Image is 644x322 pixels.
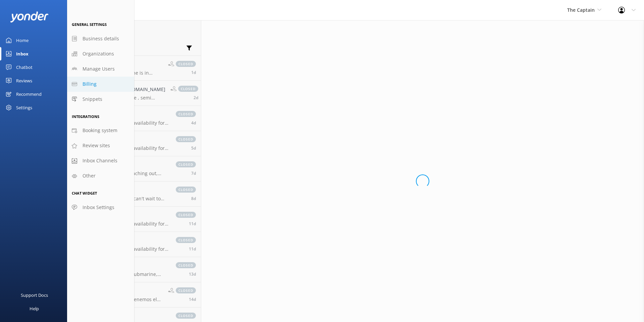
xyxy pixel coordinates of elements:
span: closed [178,86,198,92]
a: Billing [67,77,134,92]
span: closed [176,212,196,218]
span: Snippets [83,95,102,103]
span: closed [176,187,196,193]
span: Other [83,172,96,179]
span: Integrations [72,114,99,119]
a: Manage Users [67,62,134,77]
span: closed [176,262,196,268]
a: Website VisitorBot:For the Atlantis Submarine, children under 4 can't participate. However, they ... [67,257,201,282]
a: Inbox Channels [67,153,134,168]
span: closed [176,61,196,67]
span: Aug 27 2025 09:41pm (UTC -04:00) America/Caracas [189,221,196,227]
span: closed [176,287,196,293]
span: Sep 03 2025 09:20am (UTC -04:00) America/Caracas [191,145,196,151]
span: closed [176,111,196,117]
a: Website VisitorBot:You can see live availability for all Atlantic Aruba tours online by clicking ... [67,106,201,131]
span: Organizations [83,50,114,57]
span: Sep 06 2025 08:44pm (UTC -04:00) America/Caracas [191,70,196,75]
a: Website VisitorBot:You can see live availability for all Atlantic Aruba tours online by clicking ... [67,232,201,257]
a: Business details [67,31,134,46]
span: Chat Widget [72,191,97,196]
a: Website VisitorBot:You're welcome, can't wait to see you on our underwater adventures! 🫧🐠.closed8d [67,182,201,207]
a: Website VisitorBot:You can see live availability for all Atlantic Aruba tours online by clicking ... [67,207,201,232]
span: Aug 31 2025 09:24am (UTC -04:00) America/Caracas [191,170,196,176]
img: yonder-white-logo.png [10,11,49,23]
span: Aug 27 2025 09:20pm (UTC -04:00) America/Caracas [189,246,196,252]
div: Reviews [16,74,32,87]
span: Sep 06 2025 08:27am (UTC -04:00) America/Caracas [194,95,198,100]
span: Business details [83,35,119,42]
span: Review sites [83,142,110,149]
span: Aug 25 2025 09:45pm (UTC -04:00) America/Caracas [189,271,196,277]
span: Aug 24 2025 08:52pm (UTC -04:00) America/Caracas [189,296,196,302]
div: Home [16,34,29,47]
div: Inbox [16,47,29,61]
span: closed [176,136,196,142]
a: Other [67,168,134,184]
span: closed [176,161,196,167]
a: Organizations [67,46,134,62]
a: Website VisitorBot:You can see live availability for all Atlantic Aruba tours online by clicking ... [67,131,201,156]
span: Booking system [83,127,117,134]
div: Settings [16,101,32,114]
span: Sep 03 2025 07:06pm (UTC -04:00) America/Caracas [191,120,196,126]
div: Chatbot [16,61,33,74]
a: Website VisitorMe:Buenas noches, tenemos el semi submarino que nos e sumerje por completoclosed14d [67,282,201,308]
span: closed [176,237,196,243]
a: Website VisitorMe:Atlantis submarine is in downtown also the check in office is located near [PER... [67,55,201,81]
a: [EMAIL_ADDRESS][DOMAIN_NAME]Me:for the Submarine , semi submarine and catamaran tours we do not o... [67,81,201,106]
span: Billing [83,80,97,88]
span: The Captain [567,7,595,13]
h2: Conversations [72,25,196,38]
a: Inbox Settings [67,200,134,215]
span: Aug 30 2025 02:08pm (UTC -04:00) America/Caracas [191,196,196,201]
span: Manage Users [83,65,115,73]
span: closed [176,313,196,319]
div: Support Docs [21,288,48,302]
div: Help [30,302,39,315]
span: Inbox Settings [83,204,114,211]
a: Review sites [67,138,134,153]
a: Website VisitorBot:⚡ Thanks for reaching out, Submarine Explorer! 🌊 We've got your message and ar... [67,156,201,182]
div: Recommend [16,87,42,101]
a: Booking system [67,123,134,138]
span: Inbox Channels [83,157,117,164]
a: Snippets [67,92,134,107]
span: General Settings [72,22,107,27]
